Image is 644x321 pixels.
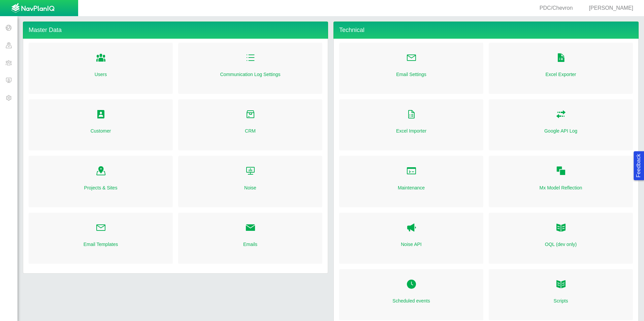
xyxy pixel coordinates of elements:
a: Folder Open Icon [245,164,256,179]
a: Scripts [554,297,568,304]
img: UrbanGroupSolutionsTheme$USG_Images$logo.png [11,3,55,14]
div: Folder Open Icon Email Settings [339,43,483,94]
a: Customer [91,128,111,134]
div: Folder Open Icon Google API Log [489,99,633,150]
div: Folder Open Icon Scripts [489,269,633,320]
a: Folder Open Icon [245,221,256,236]
a: Folder Open Icon [96,107,106,122]
a: Folder Open Icon [556,51,566,66]
a: Folder Open Icon [406,277,417,292]
h4: Technical [333,22,639,39]
a: Folder Open Icon [96,164,106,179]
div: Folder Open Icon Projects & Sites [29,156,173,207]
button: Feedback [634,151,644,180]
h4: Master Data [23,22,328,39]
a: Emails [243,241,257,248]
a: Folder Open Icon [406,51,417,66]
a: OQL [556,221,566,236]
a: Folder Open Icon [406,107,417,122]
div: Folder Open Icon Emails [178,213,322,264]
a: Folder Open Icon [96,51,106,66]
div: Folder Open Icon Excel Exporter [489,43,633,94]
span: [PERSON_NAME] [589,5,633,11]
a: Folder Open Icon [245,107,256,122]
div: Folder Open Icon Users [29,43,173,94]
a: Excel Importer [396,128,426,134]
a: Projects & Sites [84,184,118,191]
a: Noise API [406,221,417,236]
div: Folder Open Icon Excel Importer [339,99,483,150]
a: Folder Open Icon [96,221,106,236]
div: Folder Open Icon Communication Log Settings [178,43,322,94]
a: Folder Open Icon [406,164,417,179]
div: Folder Open Icon Maintenance [339,156,483,207]
a: Folder Open Icon [556,164,566,179]
div: [PERSON_NAME] [581,4,636,12]
div: OQL OQL (dev only) [489,213,633,264]
a: Folder Open Icon [245,51,256,66]
a: Scheduled events [392,297,430,304]
a: CRM [245,128,256,134]
a: Noise API [401,241,421,248]
a: Folder Open Icon [556,107,566,122]
a: Email Settings [396,71,426,78]
a: Google API Log [544,128,577,134]
div: Noise API Noise API [339,213,483,264]
div: Folder Open Icon CRM [178,99,322,150]
a: Email Templates [84,241,118,248]
a: Noise [244,184,256,191]
a: Users [95,71,107,78]
div: Folder Open Icon Mx Model Reflection [489,156,633,207]
a: Mx Model Reflection [540,184,582,191]
div: Folder Open Icon Scheduled events [339,269,483,320]
a: OQL (dev only) [545,241,577,248]
a: Communication Log Settings [220,71,281,78]
a: Maintenance [398,184,425,191]
a: Excel Exporter [545,71,576,78]
a: Folder Open Icon [556,277,566,292]
div: Folder Open Icon Email Templates [29,213,173,264]
span: PDC/Chevron [540,5,573,11]
div: Folder Open Icon Customer [29,99,173,150]
div: Folder Open Icon Noise [178,156,322,207]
